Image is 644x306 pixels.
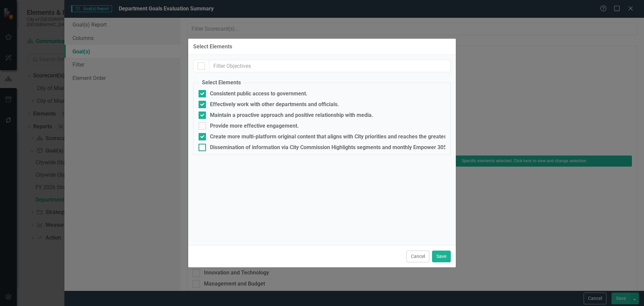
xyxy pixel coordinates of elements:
div: Provide more effective engagement. [210,123,299,129]
button: Cancel [407,251,429,262]
div: Maintain a proactive approach and positive relationship with media. [210,112,373,118]
div: Create more multi-platform original content that aligns with City priorities and reaches the grea... [210,134,500,140]
input: Filter Objectives [209,60,451,72]
div: Effectively work with other departments and officials. [210,101,339,107]
button: Save [432,251,451,262]
div: Dissemination of information via City Commission Highlights segments and monthly Empower 305 podc... [210,144,469,150]
div: Select Elements [193,44,232,50]
div: Consistent public access to government. [210,91,308,97]
legend: Select Elements [199,79,244,87]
